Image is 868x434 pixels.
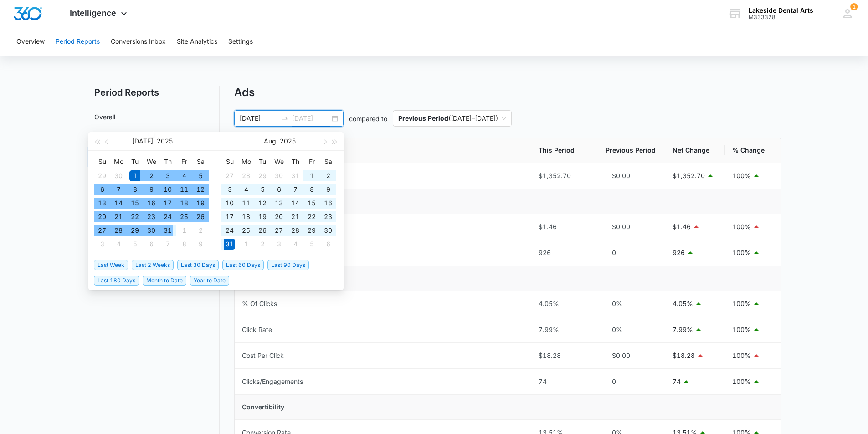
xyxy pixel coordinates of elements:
[110,224,127,237] td: 2025-07-28
[287,183,303,196] td: 2025-08-07
[241,239,252,250] div: 1
[732,325,751,335] p: 100%
[94,260,128,270] span: Last Week
[271,224,287,237] td: 2025-08-27
[264,132,276,150] button: Aug
[303,196,320,210] td: 2025-08-15
[94,196,110,210] td: 2025-07-13
[110,210,127,224] td: 2025-07-21
[179,239,190,250] div: 8
[273,211,284,222] div: 20
[224,184,235,195] div: 3
[238,210,254,224] td: 2025-08-18
[398,111,506,126] span: ( [DATE] – [DATE] )
[271,183,287,196] td: 2025-08-06
[176,237,192,251] td: 2025-08-08
[850,3,858,10] div: notifications count
[539,248,591,258] div: 926
[606,222,658,232] div: $0.00
[129,211,140,222] div: 22
[673,351,695,361] p: $18.28
[241,225,252,236] div: 25
[606,171,658,181] div: $0.00
[606,325,658,335] div: 0%
[195,225,206,236] div: 2
[159,224,176,237] td: 2025-07-31
[732,299,751,309] p: 100%
[320,224,336,237] td: 2025-08-30
[179,211,190,222] div: 25
[190,276,229,286] span: Year to Date
[129,184,140,195] div: 8
[234,86,255,99] h1: Ads
[94,210,110,224] td: 2025-07-20
[606,351,658,361] div: $0.00
[290,211,301,222] div: 21
[222,260,264,270] span: Last 60 Days
[303,210,320,224] td: 2025-08-22
[195,198,206,209] div: 19
[195,184,206,195] div: 12
[306,170,317,181] div: 1
[271,210,287,224] td: 2025-08-20
[732,222,751,232] p: 100%
[290,239,301,250] div: 4
[143,169,159,183] td: 2025-07-02
[143,210,159,224] td: 2025-07-23
[127,183,143,196] td: 2025-07-08
[238,237,254,251] td: 2025-09-01
[257,211,268,222] div: 19
[320,237,336,251] td: 2025-09-06
[113,239,124,250] div: 4
[224,239,235,250] div: 31
[97,184,108,195] div: 6
[303,183,320,196] td: 2025-08-08
[179,225,190,236] div: 1
[97,170,108,181] div: 29
[94,183,110,196] td: 2025-07-06
[287,210,303,224] td: 2025-08-21
[254,183,271,196] td: 2025-08-05
[132,260,174,270] span: Last 2 Weeks
[127,154,143,169] th: Tu
[113,184,124,195] div: 7
[192,183,209,196] td: 2025-07-12
[177,260,219,270] span: Last 30 Days
[129,239,140,250] div: 5
[159,196,176,210] td: 2025-07-17
[287,224,303,237] td: 2025-08-28
[127,237,143,251] td: 2025-08-05
[665,138,725,163] th: Net Change
[606,299,658,309] div: 0%
[290,198,301,209] div: 14
[598,138,665,163] th: Previous Period
[290,225,301,236] div: 28
[290,184,301,195] div: 7
[257,184,268,195] div: 5
[179,184,190,195] div: 11
[732,171,751,181] p: 100%
[292,113,330,123] input: End date
[732,351,751,361] p: 100%
[539,377,591,387] div: 74
[146,239,157,250] div: 6
[539,171,591,181] div: $1,352.70
[238,154,254,169] th: Mo
[195,170,206,181] div: 5
[673,222,691,232] p: $1.46
[94,224,110,237] td: 2025-07-27
[143,276,186,286] span: Month to Date
[241,211,252,222] div: 18
[87,86,220,99] h2: Period Reports
[159,183,176,196] td: 2025-07-10
[349,114,387,123] p: compared to
[235,395,781,420] td: Convertibility
[238,169,254,183] td: 2025-07-28
[539,222,591,232] div: $1.46
[127,169,143,183] td: 2025-07-01
[281,115,288,122] span: swap-right
[235,189,781,214] td: Visibility
[287,154,303,169] th: Th
[159,169,176,183] td: 2025-07-03
[127,210,143,224] td: 2025-07-22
